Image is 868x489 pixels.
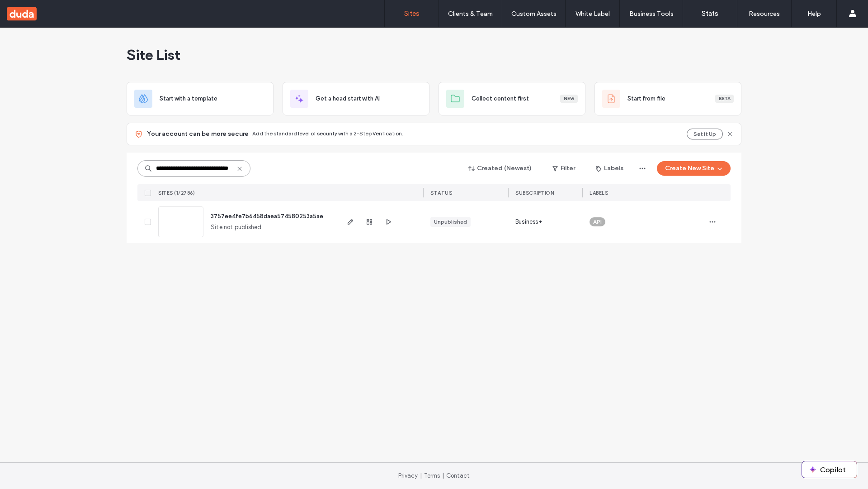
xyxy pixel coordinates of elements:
span: STATUS [430,190,452,196]
div: Unpublished [434,218,467,226]
span: API [593,218,602,226]
span: Get a head start with AI [316,94,380,103]
button: Copilot [802,461,857,478]
span: LABELS [590,190,608,196]
button: Created (Newest) [461,161,540,176]
span: Collect content first [472,94,529,103]
span: Site List [127,46,180,64]
label: White Label [576,10,610,18]
a: Privacy [398,472,418,479]
span: Business+ [515,217,542,226]
label: Stats [702,10,718,18]
span: SITES (1/2786) [158,190,195,196]
div: Collect content firstNew [439,82,585,115]
label: Custom Assets [511,10,557,18]
a: Contact [446,472,470,479]
label: Sites [404,10,420,18]
div: Start from fileBeta [594,82,741,115]
span: Your account can be more secure [147,129,249,139]
span: Start from file [627,94,665,103]
span: | [442,472,444,479]
a: 3757ee4fe7b6458daea574580253a5ae [211,213,323,220]
button: Set it Up [687,129,723,139]
label: Clients & Team [448,10,493,18]
div: Beta [715,95,734,103]
span: Site not published [211,223,262,232]
div: New [560,95,578,103]
label: Resources [749,10,780,18]
label: Help [807,10,821,18]
a: Terms [424,472,440,479]
button: Create New Site [657,161,731,176]
span: Add the standard level of security with a 2-Step Verification. [252,130,403,137]
div: Get a head start with AI [283,82,429,115]
span: SUBSCRIPTION [515,190,554,196]
span: Start with a template [160,94,217,103]
div: Start with a template [127,82,274,115]
span: | [420,472,422,479]
button: Labels [588,161,632,176]
button: Filter [543,161,584,176]
label: Business Tools [629,10,674,18]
